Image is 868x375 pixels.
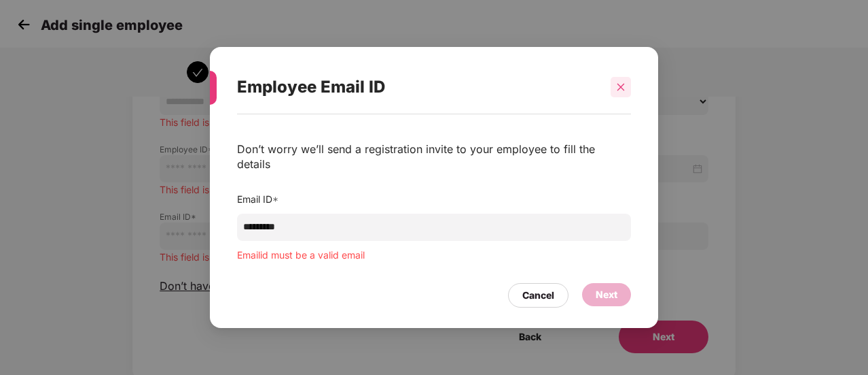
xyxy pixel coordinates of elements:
div: Next [596,287,617,302]
div: Don’t worry we’ll send a registration invite to your employee to fill the details [237,142,631,172]
span: close [616,82,626,92]
label: Email ID [237,193,278,205]
div: Employee Email ID [237,61,598,114]
span: Emailid must be a valid email [237,249,365,261]
div: Cancel [522,288,554,303]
